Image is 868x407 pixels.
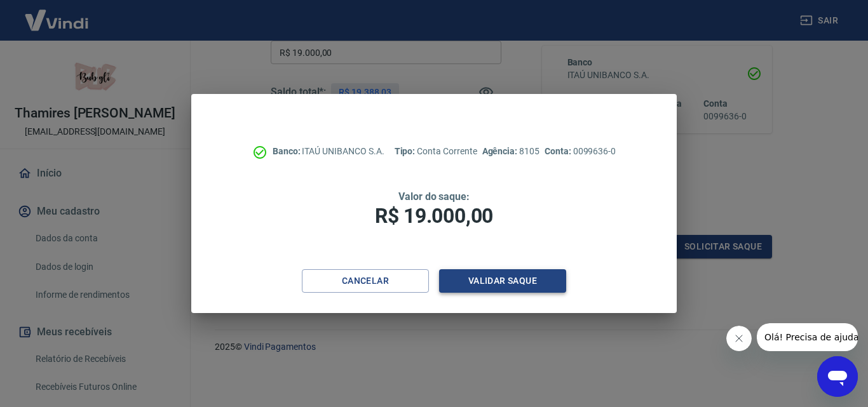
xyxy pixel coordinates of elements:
span: Agência: [482,146,520,156]
button: Cancelar [302,269,429,293]
span: Conta: [545,146,573,156]
span: Valor do saque: [398,190,470,203]
iframe: Fechar mensagem [726,326,752,351]
iframe: Mensagem da empresa [757,323,858,351]
button: Validar saque [439,269,566,293]
span: Banco: [273,146,302,156]
span: R$ 19.000,00 [375,204,493,228]
span: Tipo: [395,146,417,156]
p: Conta Corrente [395,145,477,158]
p: ITAÚ UNIBANCO S.A. [273,145,384,158]
span: Olá! Precisa de ajuda? [8,9,107,19]
iframe: Botão para abrir a janela de mensagens [817,356,858,397]
p: 0099636-0 [545,145,616,158]
p: 8105 [482,145,539,158]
